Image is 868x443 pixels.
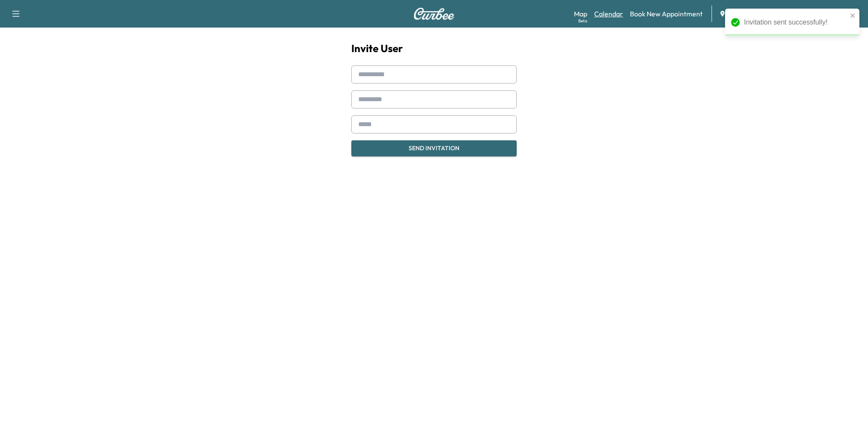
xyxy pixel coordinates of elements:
[630,9,703,19] a: Book New Appointment
[594,9,623,19] a: Calendar
[413,8,455,20] img: Curbee Logo
[351,41,517,55] h1: Invite User
[578,18,587,24] div: Beta
[744,17,847,28] div: Invitation sent successfully!
[351,140,517,156] button: Send Invitation
[574,9,587,19] a: MapBeta
[850,12,856,19] button: close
